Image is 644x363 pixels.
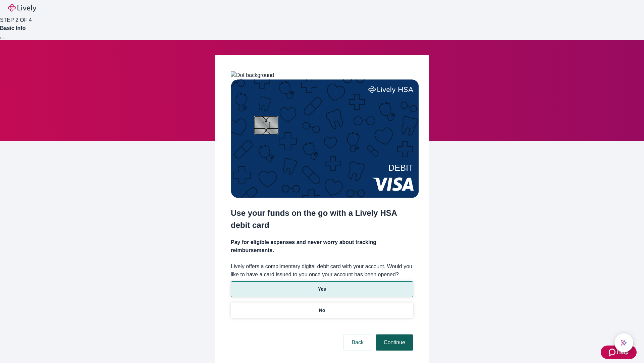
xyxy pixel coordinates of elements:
label: Lively offers a complimentary digital debit card with your account. Would you like to have a card... [231,263,413,279]
button: Yes [231,281,413,297]
p: Yes [318,286,326,293]
button: Zendesk support iconHelp [601,346,637,359]
span: Help [617,348,629,356]
h4: Pay for eligible expenses and never worry about tracking reimbursements. [231,238,413,254]
button: No [231,302,413,318]
h2: Use your funds on the go with a Lively HSA debit card [231,207,413,231]
button: chat [614,333,633,352]
button: Back [343,334,372,351]
svg: Lively AI Assistant [621,339,627,346]
img: Debit card [231,79,419,198]
svg: Zendesk support icon [609,348,617,356]
img: Lively [8,4,36,12]
p: No [319,307,325,314]
button: Continue [376,334,413,351]
img: Dot background [231,71,274,79]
